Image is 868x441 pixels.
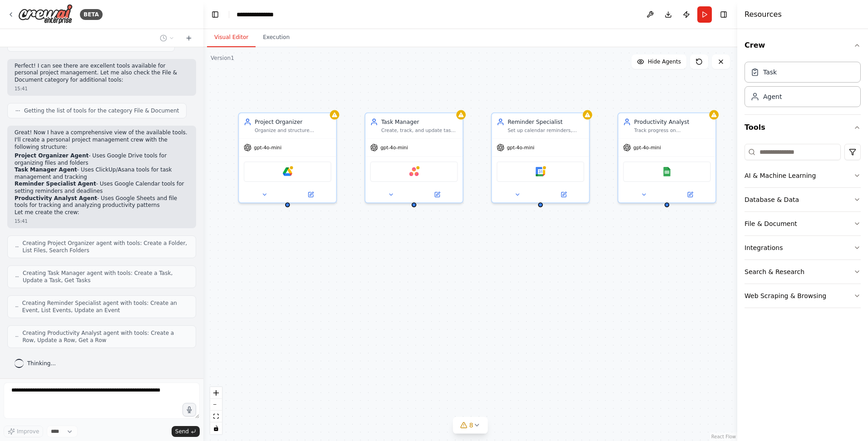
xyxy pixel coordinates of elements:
img: Google Calendar [536,167,545,176]
div: Task ManagerCreate, track, and update tasks for {project_name}, monitor progress, and ensure all ... [365,113,464,203]
button: Search & Research [745,260,861,284]
strong: Productivity Analyst Agent [15,195,97,201]
div: Productivity Analyst [634,118,711,126]
div: BETA [80,9,103,20]
button: zoom in [210,387,222,399]
button: Tools [745,115,861,140]
button: Send [172,426,200,437]
button: Hide left sidebar [209,8,222,21]
div: Tools [745,140,861,315]
div: Productivity AnalystTrack progress on {project_name} goals, analyze productivity patterns, and pr... [617,113,716,203]
strong: Reminder Specialist Agent [15,181,96,187]
h4: Resources [745,9,782,20]
div: Search & Research [745,267,804,276]
button: zoom out [210,399,222,411]
span: gpt-4o-mini [633,144,661,151]
div: AI & Machine Learning [745,171,816,180]
span: gpt-4o-mini [507,144,534,151]
img: Google Drive [283,167,292,176]
li: - Uses Google Calendar tools for setting reminders and deadlines [15,181,189,195]
button: fit view [210,411,222,422]
div: Reminder Specialist [508,118,584,126]
div: Task [763,68,777,77]
button: Web Scraping & Browsing [745,284,861,308]
div: Web Scraping & Browsing [745,291,826,300]
button: Click to speak your automation idea [182,403,196,416]
div: Track progress on {project_name} goals, analyze productivity patterns, and provide actionable ins... [634,127,711,134]
button: Improve [4,426,43,437]
button: Open in side panel [415,190,459,199]
button: Open in side panel [668,190,712,199]
span: Send [175,428,189,435]
span: Creating Reminder Specialist agent with tools: Create an Event, List Events, Update an Event [22,299,188,314]
strong: Task Manager Agent [15,167,77,173]
li: - Uses Google Drive tools for organizing files and folders [15,152,189,167]
li: - Uses ClickUp/Asana tools for task management and tracking [15,167,189,181]
button: Hide Agents [631,54,686,69]
div: Version 1 [211,54,234,62]
a: React Flow attribution [711,434,736,439]
div: Database & Data [745,195,799,204]
span: gpt-4o-mini [254,144,281,151]
div: Project Organizer [255,118,331,126]
button: Open in side panel [541,190,586,199]
div: Integrations [745,243,783,252]
div: File & Document [745,219,797,228]
span: Creating Productivity Analyst agent with tools: Create a Row, Update a Row, Get a Row [22,329,188,344]
span: Thinking... [27,360,56,367]
p: Let me create the crew: [15,209,189,216]
button: 8 [453,417,488,434]
button: Crew [745,33,861,58]
span: Improve [17,428,39,435]
img: Google Sheets [662,167,672,176]
img: Logo [18,4,73,24]
img: Asana [409,167,419,176]
div: 15:41 [15,218,189,225]
div: Create, track, and update tasks for {project_name}, monitor progress, and ensure all milestones a... [381,127,458,134]
button: Execution [256,28,297,47]
button: AI & Machine Learning [745,164,861,187]
div: Project OrganizerOrganize and structure personal projects by creating folder systems, categorizin... [238,113,337,203]
div: Organize and structure personal projects by creating folder systems, categorizing files, and main... [255,127,331,134]
nav: breadcrumb [237,10,284,19]
span: Getting the list of tools for the category File & Document [24,107,179,114]
span: 8 [469,421,473,430]
li: - Uses Google Sheets and file tools for tracking and analyzing productivity patterns [15,195,189,209]
div: 15:41 [15,85,189,92]
div: Agent [763,92,782,101]
div: Task Manager [381,118,458,126]
span: Creating Task Manager agent with tools: Create a Task, Update a Task, Get Tasks [23,269,188,284]
button: File & Document [745,212,861,235]
div: Set up calendar reminders, schedule deadline notifications, and create time-based alerts for impo... [508,127,584,134]
span: Hide Agents [648,58,681,65]
div: Reminder SpecialistSet up calendar reminders, schedule deadline notifications, and create time-ba... [491,113,590,203]
p: Great! Now I have a comprehensive view of the available tools. I'll create a personal project man... [15,129,189,151]
span: Creating Project Organizer agent with tools: Create a Folder, List Files, Search Folders [23,240,188,254]
button: Open in side panel [288,190,333,199]
strong: Project Organizer Agent [15,152,89,159]
button: Switch to previous chat [156,33,178,44]
div: React Flow controls [210,387,222,434]
button: Integrations [745,236,861,260]
button: Database & Data [745,188,861,211]
span: gpt-4o-mini [380,144,408,151]
div: Crew [745,58,861,114]
button: Start a new chat [182,33,196,44]
p: Perfect! I can see there are excellent tools available for personal project management. Let me al... [15,63,189,84]
button: Hide right sidebar [717,8,730,21]
button: Visual Editor [207,28,256,47]
button: toggle interactivity [210,422,222,434]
